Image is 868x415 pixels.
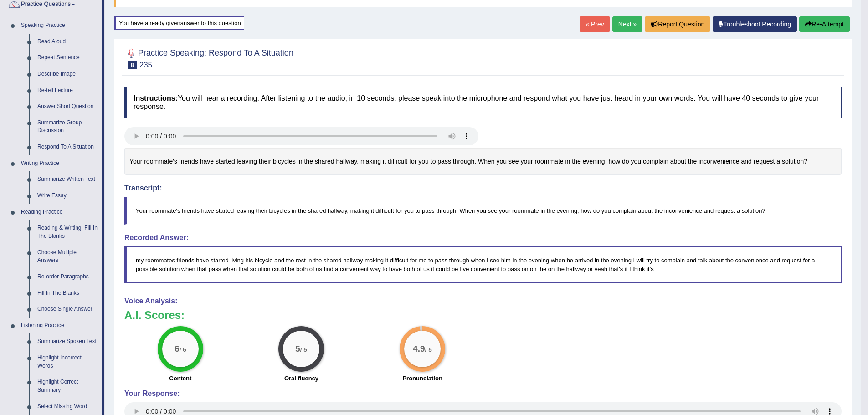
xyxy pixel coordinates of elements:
[645,16,710,32] button: Report Question
[124,389,842,398] h4: Your Response:
[612,16,642,32] a: Next »
[17,204,102,220] a: Reading Practice
[124,197,842,225] blockquote: Your roommate's friends have started leaving their bicycles in the shared hallway, making it diff...
[169,374,191,383] label: Content
[180,346,186,353] small: / 6
[33,285,102,302] a: Fill In The Blanks
[139,61,152,69] small: 235
[402,374,442,383] label: Pronunciation
[33,333,102,350] a: Summarize Spoken Text
[33,269,102,285] a: Re-order Paragraphs
[33,139,102,155] a: Respond To A Situation
[33,66,102,82] a: Describe Image
[284,374,318,383] label: Oral fluency
[33,82,102,99] a: Re-tell Lecture
[17,318,102,334] a: Listening Practice
[580,16,610,32] a: « Prev
[799,16,850,32] button: Re-Attempt
[124,148,842,175] div: Your roommate's friends have started leaving their bicycles in the shared hallway, making it diff...
[33,245,102,269] a: Choose Multiple Answers
[134,94,178,102] b: Instructions:
[124,234,842,242] h4: Recorded Answer:
[33,115,102,139] a: Summarize Group Discussion
[33,171,102,188] a: Summarize Written Text
[33,220,102,244] a: Reading & Writing: Fill In The Blanks
[33,50,102,66] a: Repeat Sentence
[33,34,102,50] a: Read Aloud
[33,374,102,398] a: Highlight Correct Summary
[114,16,244,30] div: You have already given answer to this question
[33,399,102,415] a: Select Missing Word
[413,344,425,354] big: 4.9
[33,350,102,374] a: Highlight Incorrect Words
[296,344,301,354] big: 5
[124,46,293,69] h2: Practice Speaking: Respond To A Situation
[124,309,185,321] b: A.I. Scores:
[425,346,432,353] small: / 5
[17,155,102,172] a: Writing Practice
[33,188,102,204] a: Write Essay
[175,344,180,354] big: 6
[17,17,102,34] a: Speaking Practice
[33,301,102,318] a: Choose Single Answer
[124,297,842,305] h4: Voice Analysis:
[124,87,842,118] h4: You will hear a recording. After listening to the audio, in 10 seconds, please speak into the mic...
[33,98,102,115] a: Answer Short Question
[128,61,137,69] span: 8
[713,16,797,32] a: Troubleshoot Recording
[300,346,307,353] small: / 5
[124,246,842,283] blockquote: my roommates friends have started living his bicycle and the rest in the shared hallway making it...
